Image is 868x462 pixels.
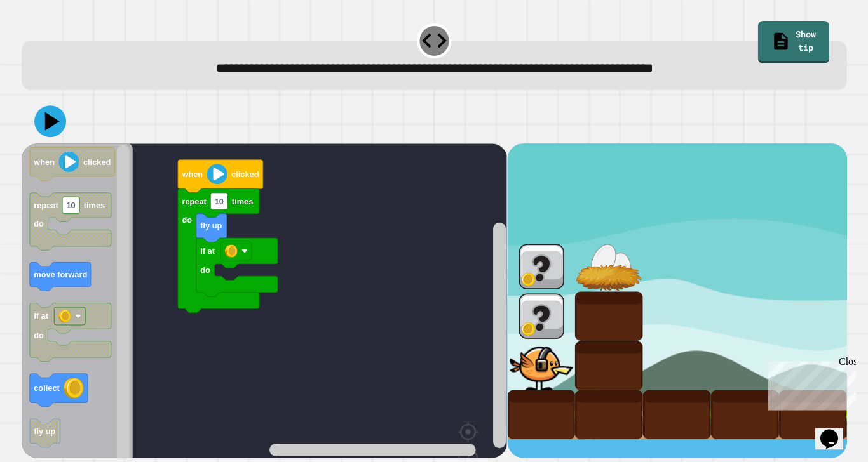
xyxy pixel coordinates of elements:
[83,157,111,167] text: clicked
[232,196,253,206] text: times
[34,219,44,228] text: do
[34,270,87,279] text: move forward
[34,330,44,340] text: do
[5,5,88,81] div: Chat with us now!Close
[763,356,855,410] iframe: chat widget
[182,215,192,225] text: do
[200,221,222,230] text: fly up
[34,383,60,393] text: collect
[84,201,105,210] text: times
[200,265,210,275] text: do
[231,169,259,179] text: clicked
[67,201,76,210] text: 10
[757,21,829,63] a: Show tip
[215,196,224,206] text: 10
[34,311,48,320] text: if at
[34,426,55,435] text: fly up
[200,246,215,256] text: if at
[182,196,207,206] text: repeat
[34,201,58,210] text: repeat
[33,157,55,167] text: when
[815,411,855,449] iframe: chat widget
[181,169,203,179] text: when
[22,143,506,458] div: Blockly Workspace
